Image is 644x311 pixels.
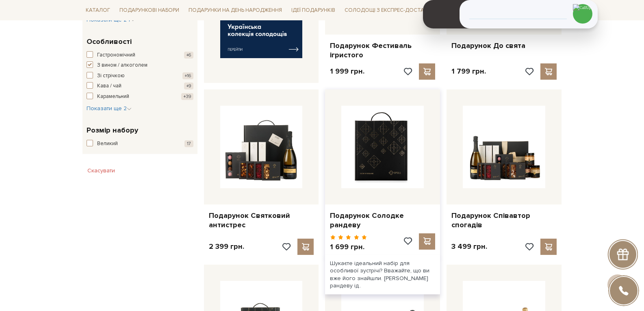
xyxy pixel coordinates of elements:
span: З вином / алкоголем [97,61,147,70]
p: 3 499 грн. [451,242,487,251]
span: Великий [97,140,118,148]
span: Особливості [87,36,132,47]
button: Карамельний +39 [87,93,193,101]
button: Скасувати [82,164,120,177]
a: Подарунок Співавтор спогадів [451,211,557,230]
span: +9 [184,83,193,89]
span: Карамельний [97,93,129,101]
a: Подарунок Солодке рандеву [330,211,435,230]
span: Кава / чай [97,82,121,90]
div: Шукаєте ідеальний набір для особливої зустрічі? Вважайте, що ви вже його знайшли. [PERSON_NAME] р... [325,255,440,294]
p: 1 799 грн. [451,67,486,76]
p: 1 999 грн. [330,67,364,76]
span: Каталог [82,4,113,17]
span: +16 [182,72,193,79]
span: Гастрономічний [97,51,135,59]
a: Подарунок Святковий антистрес [209,211,314,230]
span: Зі стрічкою [97,72,125,80]
button: З вином / алкоголем [87,61,193,70]
a: Подарунок Фестиваль ігристого [330,41,435,60]
span: Подарунки на День народження [185,4,285,17]
button: Зі стрічкою +16 [87,72,193,80]
p: 2 399 грн. [209,242,244,251]
span: Ідеї подарунків [288,4,338,17]
span: Розмір набору [87,125,138,136]
span: Показати ще 24 [87,16,135,23]
span: +39 [181,93,193,100]
span: 17 [184,140,193,147]
span: Показати ще 2 [87,105,132,112]
a: Солодощі з експрес-доставкою [341,3,443,17]
button: Кава / чай +9 [87,82,193,90]
button: Великий 17 [87,140,193,148]
a: Подарунок До свята [451,41,557,50]
button: Показати ще 2 [87,104,132,113]
p: 1 699 грн. [330,242,367,252]
span: +6 [184,52,193,59]
span: Подарункові набори [116,4,182,17]
button: Гастрономічний +6 [87,51,193,59]
img: Подарунок Солодке рандеву [341,106,424,188]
